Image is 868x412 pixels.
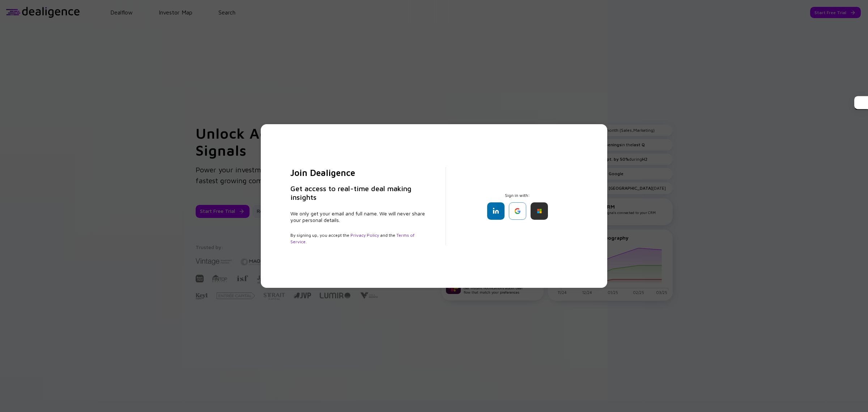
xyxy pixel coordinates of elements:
div: We only get your email and full name. We will never share your personal details. [290,210,428,223]
h3: Get access to real-time deal making insights [290,184,428,202]
h2: Join Dealigence [290,167,428,178]
a: Privacy Policy [350,232,379,238]
div: By signing up, you accept the and the . [290,232,428,245]
div: Sign in with: [463,193,572,220]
